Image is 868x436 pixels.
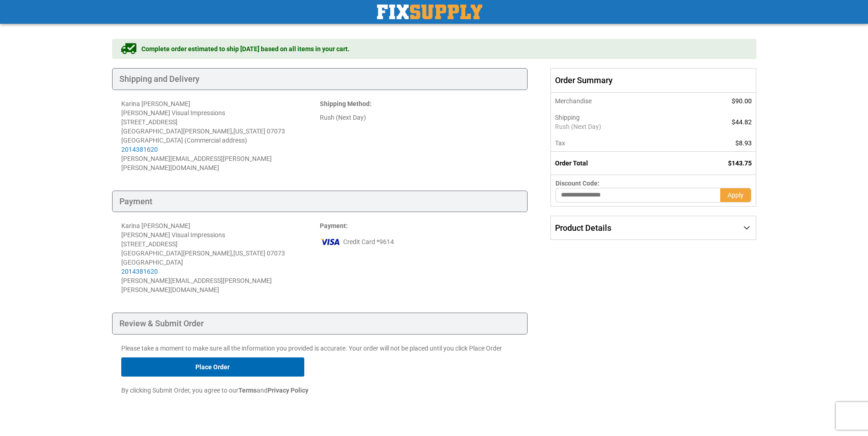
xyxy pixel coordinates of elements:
[112,68,528,90] div: Shipping and Delivery
[555,160,588,167] strong: Order Total
[320,100,370,107] span: Shipping Method
[233,250,265,257] span: [US_STATE]
[551,93,679,109] th: Merchandise
[238,387,257,394] strong: Terms
[735,139,752,147] span: $8.93
[555,223,611,233] span: Product Details
[720,188,751,202] button: Apply
[141,44,350,53] span: Complete order estimated to ship [DATE] based on all items in your cart.
[555,122,675,131] span: Rush (Next Day)
[320,235,518,249] div: Credit Card *9614
[555,180,599,187] span: Discount Code:
[377,5,482,19] img: Fix Industrial Supply
[121,155,272,171] span: [PERSON_NAME][EMAIL_ADDRESS][PERSON_NAME][PERSON_NAME][DOMAIN_NAME]
[121,99,320,172] address: Karina [PERSON_NAME] [PERSON_NAME] Visual Impressions [STREET_ADDRESS] [GEOGRAPHIC_DATA][PERSON_N...
[233,128,265,135] span: [US_STATE]
[320,113,518,122] div: Rush (Next Day)
[320,235,341,249] img: vi.png
[121,277,272,293] span: [PERSON_NAME][EMAIL_ADDRESS][PERSON_NAME][PERSON_NAME][DOMAIN_NAME]
[551,135,679,152] th: Tax
[728,191,744,199] span: Apply
[121,268,158,275] a: 2014381620
[112,191,528,213] div: Payment
[320,222,346,229] span: Payment
[112,313,528,335] div: Review & Submit Order
[732,97,752,105] span: $90.00
[550,68,756,93] span: Order Summary
[728,160,752,167] span: $143.75
[377,5,482,19] a: store logo
[121,221,320,276] div: Karina [PERSON_NAME] [PERSON_NAME] Visual Impressions [STREET_ADDRESS] [GEOGRAPHIC_DATA][PERSON_N...
[555,114,580,121] span: Shipping
[121,344,519,353] p: Please take a moment to make sure all the information you provided is accurate. Your order will n...
[121,146,158,153] a: 2014381620
[121,357,304,377] button: Place Order
[121,386,519,395] p: By clicking Submit Order, you agree to our and
[320,222,348,229] strong: :
[732,118,752,126] span: $44.82
[268,387,308,394] strong: Privacy Policy
[320,100,372,107] strong: :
